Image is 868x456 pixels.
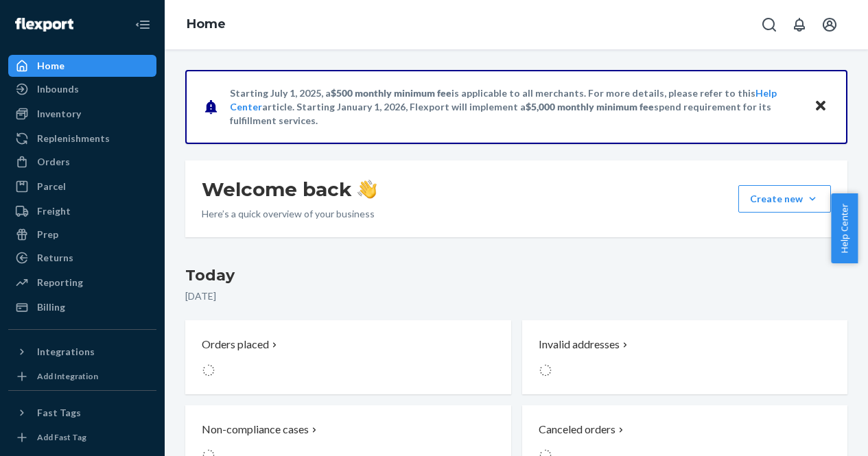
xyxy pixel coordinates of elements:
a: Prep [8,224,156,245]
a: Returns [8,247,156,269]
p: Orders placed [202,337,269,352]
a: Parcel [8,176,156,197]
p: [DATE] [185,289,847,303]
div: Parcel [37,180,66,193]
button: Fast Tags [8,402,156,424]
button: Open account menu [816,11,843,38]
button: Orders placed [185,320,511,394]
button: Help Center [831,193,858,263]
div: Reporting [37,276,83,289]
a: Replenishments [8,128,156,149]
div: Add Integration [37,370,98,382]
button: Create new [738,185,831,213]
button: Open notifications [786,11,813,38]
p: Non-compliance cases [202,422,309,437]
div: Freight [37,204,71,218]
button: Close Navigation [129,11,156,38]
div: Prep [37,228,58,241]
p: Canceled orders [539,422,615,437]
span: $5,000 monthly minimum fee [526,101,654,112]
span: $500 monthly minimum fee [331,87,451,99]
a: Add Integration [8,368,156,385]
a: Add Fast Tag [8,429,156,446]
h1: Welcome back [202,177,377,202]
a: Inbounds [8,78,156,100]
div: Returns [37,251,73,265]
a: Freight [8,200,156,222]
button: Integrations [8,341,156,363]
div: Fast Tags [37,406,81,420]
a: Reporting [8,272,156,293]
a: Home [8,55,156,77]
button: Close [812,97,830,117]
p: Starting July 1, 2025, a is applicable to all merchants. For more details, please refer to this a... [230,86,801,128]
ol: breadcrumbs [176,5,237,45]
h3: Today [185,265,847,287]
a: Orders [8,151,156,173]
a: Home [187,16,226,32]
div: Home [37,59,64,73]
div: Add Fast Tag [37,431,86,443]
p: Invalid addresses [539,337,620,352]
div: Integrations [37,345,95,359]
div: Orders [37,155,70,169]
div: Billing [37,300,65,314]
div: Replenishments [37,132,110,145]
a: Inventory [8,103,156,125]
a: Billing [8,296,156,318]
button: Open Search Box [755,11,783,38]
img: hand-wave emoji [357,180,377,199]
img: Flexport logo [15,18,73,32]
p: Here’s a quick overview of your business [202,207,377,221]
button: Invalid addresses [522,320,848,394]
div: Inventory [37,107,81,121]
div: Inbounds [37,82,79,96]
